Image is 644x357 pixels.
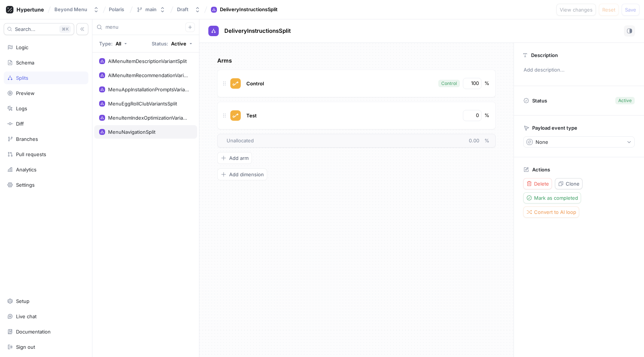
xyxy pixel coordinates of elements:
[484,112,489,119] div: %
[16,75,28,81] div: Splits
[16,105,27,111] div: Logs
[16,182,35,188] div: Settings
[16,90,35,96] div: Preview
[16,329,51,335] div: Documentation
[217,168,267,180] button: Add dimension
[536,139,548,145] div: None
[149,38,195,50] button: Status: Active
[4,23,74,35] button: Search...K
[566,181,580,186] span: Clone
[227,137,254,145] span: Unallocated
[622,4,640,16] button: Save
[531,52,558,58] p: Description
[116,41,121,46] div: All
[152,41,168,46] p: Status:
[602,7,615,12] span: Reset
[109,7,124,12] span: Polaris
[618,97,632,104] div: Active
[133,3,168,16] button: main
[16,151,46,157] div: Pull requests
[4,325,88,338] a: Documentation
[229,172,264,177] span: Add dimension
[246,113,257,119] span: Test
[108,101,177,107] div: MenuEggRollClubVariantsSplit
[97,38,130,50] button: Type: All
[54,6,87,13] div: Beyond Menu
[145,6,157,13] div: main
[534,181,549,186] span: Delete
[171,41,186,46] div: Active
[532,95,547,106] p: Status
[523,178,552,189] button: Delete
[229,156,249,160] span: Add arm
[560,7,593,12] span: View changes
[51,3,102,16] button: Beyond Menu
[108,115,189,121] div: MenuItemIndexOptimizationVariantsSplit
[16,44,28,50] div: Logic
[555,178,583,189] button: Clone
[108,58,187,64] div: AIMenuItemDescriptionVariantSplit
[16,298,29,304] div: Setup
[108,72,189,78] div: AIMenuItemRecommendationVariantSplit
[59,25,71,33] div: K
[484,80,489,87] div: %
[469,138,484,143] span: 0.00
[217,152,252,164] button: Add arm
[105,23,185,31] input: Search...
[523,136,635,148] button: None
[108,86,189,92] div: MenuAppInstallationPromptsVariants
[441,80,457,87] div: Control
[16,60,34,66] div: Schema
[16,121,24,127] div: Diff
[108,129,155,135] div: MenuNavigationSplit
[599,4,619,16] button: Reset
[520,64,638,76] p: Add description...
[16,313,37,319] div: Live chat
[532,167,550,173] p: Actions
[534,210,576,214] span: Convert to AI loop
[523,192,581,203] button: Mark as completed
[556,4,596,16] button: View changes
[16,136,38,142] div: Branches
[16,344,35,350] div: Sign out
[15,27,35,31] span: Search...
[246,80,264,86] span: Control
[177,6,189,13] div: Draft
[174,3,203,16] button: Draft
[99,41,113,46] p: Type:
[625,7,636,12] span: Save
[532,125,577,131] p: Payload event type
[534,196,578,200] span: Mark as completed
[224,28,291,34] span: DeliveryInstructionsSplit
[217,57,496,65] p: Arms
[220,6,278,13] div: DeliveryInstructionsSplit
[484,138,489,143] span: %
[16,167,37,173] div: Analytics
[523,206,579,218] button: Convert to AI loop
